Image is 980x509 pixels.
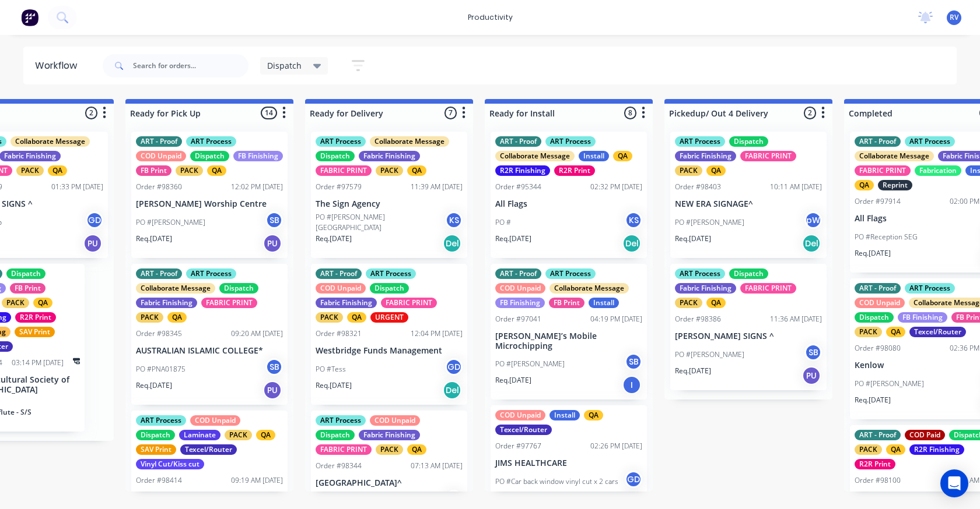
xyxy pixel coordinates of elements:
[770,182,822,192] div: 10:11 AM [DATE]
[590,314,642,324] div: 04:19 PM [DATE]
[2,298,29,308] div: PACK
[347,312,366,323] div: QA
[136,312,163,323] div: PACK
[190,151,229,161] div: Dispatch
[855,475,901,486] div: Order #98100
[381,298,437,308] div: FABRIC PRINT
[590,182,642,192] div: 02:32 PM [DATE]
[136,268,182,279] div: ART - Proof
[855,298,905,308] div: COD Unpaid
[491,264,647,400] div: ART - ProofART ProcessCOD UnpaidCollaborate MessageFB FinishingFB PrintInstallOrder #9704104:19 P...
[376,165,403,176] div: PACK
[86,211,103,229] div: GD
[579,151,609,161] div: Install
[855,312,894,323] div: Dispatch
[267,59,302,72] span: Dispatch
[950,12,958,23] span: RV
[590,441,642,451] div: 02:26 PM [DATE]
[316,444,372,455] div: FABRIC PRINT
[675,165,702,176] div: PACK
[584,410,603,420] div: QA
[855,430,901,440] div: ART - Proof
[729,268,768,279] div: Dispatch
[359,151,420,161] div: Fabric Finishing
[549,410,580,420] div: Install
[176,165,203,176] div: PACK
[316,415,366,426] div: ART Process
[855,165,911,176] div: FABRIC PRINT
[407,165,426,176] div: QA
[855,248,891,259] p: Req. [DATE]
[495,283,545,294] div: COD Unpaid
[495,425,552,435] div: Texcel/Router
[316,461,362,471] div: Order #98344
[905,136,955,147] div: ART Process
[15,312,56,323] div: R2R Print
[136,459,204,469] div: Vinyl Cut/Kiss cut
[445,358,463,376] div: GD
[136,364,185,374] p: PO #PNA01875
[855,444,882,455] div: PACK
[179,430,220,440] div: Laminate
[207,165,226,176] div: QA
[495,151,575,161] div: Collaborate Message
[495,375,531,386] p: Req. [DATE]
[131,132,288,258] div: ART - ProofART ProcessCOD UnpaidDispatchFB FinishingFB PrintPACKQAOrder #9836012:02 PM [DATE][PER...
[265,211,283,229] div: SB
[136,475,182,486] div: Order #98414
[411,328,463,339] div: 12:04 PM [DATE]
[225,430,252,440] div: PACK
[231,475,283,486] div: 09:19 AM [DATE]
[495,182,541,192] div: Order #95344
[495,199,642,209] p: All Flags
[855,459,895,469] div: R2R Print
[133,54,249,77] input: Search for orders...
[136,234,172,244] p: Req. [DATE]
[855,379,924,389] p: PO #[PERSON_NAME]
[316,346,463,356] p: Westbridge Funds Management
[675,136,725,147] div: ART Process
[855,136,901,147] div: ART - Proof
[316,364,346,374] p: PO #Tess
[136,380,172,391] p: Req. [DATE]
[855,343,901,354] div: Order #98080
[495,217,511,228] p: PO #
[545,268,596,279] div: ART Process
[495,458,642,468] p: JIMS HEALTHCARE
[136,430,175,440] div: Dispatch
[625,353,642,370] div: SB
[855,180,874,190] div: QA
[136,136,182,147] div: ART - Proof
[136,199,283,209] p: [PERSON_NAME] Worship Centre
[855,196,901,207] div: Order #97914
[855,395,891,405] p: Req. [DATE]
[316,151,355,161] div: Dispatch
[675,331,822,341] p: [PERSON_NAME] SIGNS ^
[311,132,467,258] div: ART ProcessCollaborate MessageDispatchFabric FinishingFABRIC PRINTPACKQAOrder #9757911:39 AM [DAT...
[675,151,736,161] div: Fabric Finishing
[491,132,647,258] div: ART - ProofART ProcessCollaborate MessageInstallQAR2R FinishingR2R PrintOrder #9534402:32 PM [DAT...
[370,312,408,323] div: URGENT
[316,182,362,192] div: Order #97579
[804,344,822,361] div: SB
[136,165,171,176] div: FB Print
[33,298,52,308] div: QA
[48,165,67,176] div: QA
[316,199,463,209] p: The Sign Agency
[802,234,821,253] div: Del
[316,165,372,176] div: FABRIC PRINT
[675,217,744,228] p: PO #[PERSON_NAME]
[495,476,618,487] p: PO #Car back window vinyl cut x 2 cars
[729,136,768,147] div: Dispatch
[136,346,283,356] p: AUSTRALIAN ISLAMIC COLLEGE*
[670,264,827,390] div: ART ProcessDispatchFabric FinishingFABRIC PRINTPACKQAOrder #9838611:36 AM [DATE][PERSON_NAME] SIG...
[186,268,236,279] div: ART Process
[231,182,283,192] div: 12:02 PM [DATE]
[136,217,205,228] p: PO #[PERSON_NAME]
[905,283,955,294] div: ART Process
[495,359,565,369] p: PO #[PERSON_NAME]
[625,471,642,488] div: GD
[219,283,258,294] div: Dispatch
[316,430,355,440] div: Dispatch
[670,132,827,258] div: ART ProcessDispatchFabric FinishingFABRIC PRINTPACKQAOrder #9840310:11 AM [DATE]NEW ERA SIGNAGE^P...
